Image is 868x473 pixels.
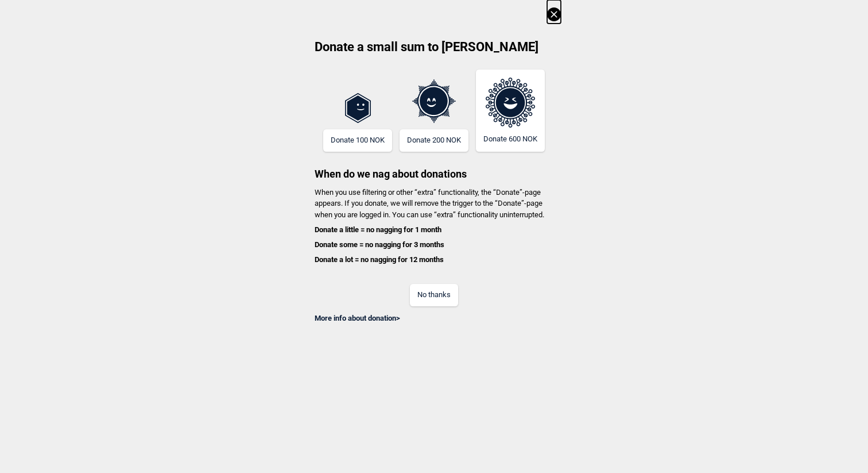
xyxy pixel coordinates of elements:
p: When you use filtering or other “extra” functionality, the “Donate”-page appears. If you donate, ... [307,187,561,266]
h3: When do we nag about donations [307,152,561,181]
b: Donate a lot = no nagging for 12 months [315,255,444,264]
button: No thanks [410,284,458,306]
a: More info about donation> [315,314,400,322]
h2: Donate a small sum to [PERSON_NAME] [307,39,561,64]
b: Donate some = no nagging for 3 months [315,240,444,249]
b: Donate a little = no nagging for 1 month [315,225,441,234]
button: Donate 200 NOK [400,129,468,152]
button: Donate 600 NOK [476,70,545,152]
button: Donate 100 NOK [323,129,392,152]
